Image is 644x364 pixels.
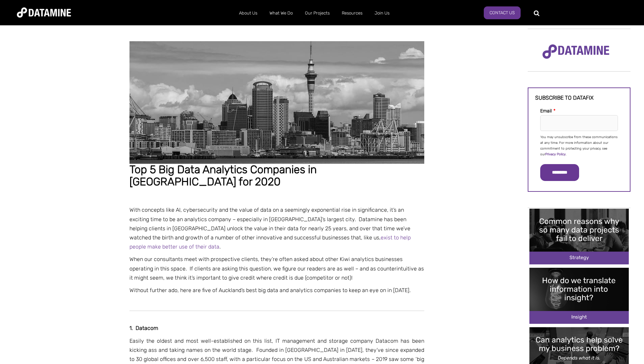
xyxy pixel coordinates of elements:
a: About Us [233,4,263,22]
a: What We Do [263,4,299,22]
p: Without further ado, here are five of Auckland’s best big data and analytics companies to keep an... [129,286,424,295]
h1: Top 5 Big Data Analytics Companies in [GEOGRAPHIC_DATA] for 2020 [129,164,424,188]
span: Email [540,108,552,114]
img: Auckland analytics small [129,41,424,164]
img: Datamine [17,7,71,18]
img: Common reasons why so many data projects fail to deliver [529,209,629,264]
p: When our consultants meet with prospective clients, they’re often asked about other Kiwi analytic... [129,255,424,282]
a: Privacy Policy [545,152,566,156]
a: Resources [336,4,368,22]
p: You may unsubscribe from these communications at any time. For more information about our commitm... [540,134,618,157]
img: How do we translate insights cover image [529,268,629,323]
a: Join Us [368,4,396,22]
strong: 1. Datacom [129,325,158,331]
a: Contact Us [484,6,521,19]
p: With concepts like AI, cybersecurity and the value of data on a seemingly exponential rise in sig... [129,205,424,251]
a: Our Projects [299,4,336,22]
h3: Subscribe to datafix [535,95,623,101]
img: Datamine Logo No Strapline - Purple [538,40,614,63]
